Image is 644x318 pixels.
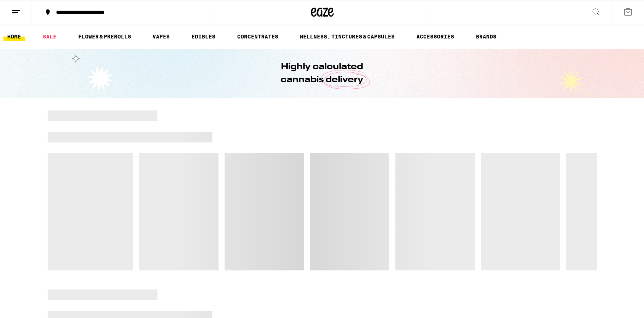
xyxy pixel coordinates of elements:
[188,32,219,41] a: EDIBLES
[233,32,282,41] a: CONCENTRATES
[413,32,458,41] a: ACCESSORIES
[472,32,500,41] button: BRANDS
[296,32,398,41] a: WELLNESS, TINCTURES & CAPSULES
[3,32,25,41] a: HOME
[149,32,173,41] a: VAPES
[74,32,135,41] a: FLOWER & PREROLLS
[259,61,385,86] h1: Highly calculated cannabis delivery
[39,32,60,41] a: SALE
